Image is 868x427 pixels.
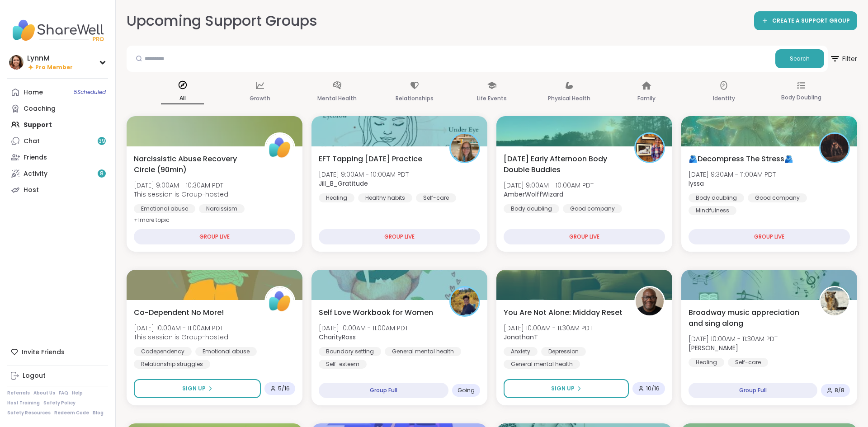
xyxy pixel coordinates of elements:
span: Sign Up [551,385,575,393]
div: Anxiety [504,347,538,356]
img: LynnM [9,55,24,70]
img: CharityRoss [451,287,479,315]
div: Emotional abuse [195,347,257,356]
span: CREATE A SUPPORT GROUP [772,17,850,25]
span: Narcissistic Abuse Recovery Circle (90min) [134,154,255,175]
span: [DATE] 10:00AM - 11:30AM PDT [689,334,778,343]
img: spencer [821,287,849,315]
span: 10 / 16 [646,385,660,392]
div: Host [24,186,39,195]
button: Sign Up [504,379,629,398]
a: Help [72,390,83,396]
span: [DATE] 9:00AM - 10:00AM PDT [319,170,409,179]
img: ShareWell Nav Logo [7,14,108,46]
div: Home [24,88,43,97]
img: ShareWell [266,287,294,315]
div: General mental health [385,347,461,356]
div: Self-care [728,358,768,367]
p: Mental Health [317,93,357,104]
div: GROUP LIVE [504,229,665,244]
b: JonathanT [504,333,538,342]
div: Chat [24,137,40,146]
p: Growth [250,93,270,104]
span: 5 Scheduled [74,89,106,96]
a: Safety Resources [7,410,51,416]
a: Referrals [7,390,30,396]
a: Host Training [7,400,40,406]
div: Mindfulness [689,206,736,215]
b: Jill_B_Gratitude [319,179,368,188]
div: General mental health [504,360,580,369]
p: Life Events [477,93,507,104]
div: GROUP LIVE [319,229,480,244]
div: Friends [24,153,47,162]
span: [DATE] Early Afternoon Body Double Buddies [504,154,624,175]
div: Activity [24,169,47,178]
div: Healing [319,193,354,202]
div: Relationship struggles [134,360,210,369]
a: Activity8 [7,165,108,182]
div: Healing [689,358,724,367]
div: Boundary setting [319,347,381,356]
div: Coaching [24,104,56,113]
div: Self-care [416,193,456,202]
img: lyssa [821,134,849,162]
p: Relationships [396,93,434,104]
p: Physical Health [548,93,590,104]
button: Search [775,49,824,68]
span: 8 / 8 [835,387,844,394]
b: CharityRoss [319,333,356,342]
span: [DATE] 9:30AM - 11:00AM PDT [689,170,776,179]
div: Invite Friends [7,344,108,360]
span: Going [458,387,475,394]
a: Home5Scheduled [7,84,108,100]
div: Codependency [134,347,192,356]
a: Logout [7,368,108,384]
b: lyssa [689,179,704,188]
p: Family [637,93,656,104]
span: [DATE] 10:00AM - 11:00AM PDT [319,324,408,333]
button: Filter [830,46,857,72]
a: Chat39 [7,133,108,149]
img: ShareWell [266,134,294,162]
div: Group Full [689,383,817,398]
span: Sign Up [182,385,206,393]
span: You Are Not Alone: Midday Reset [504,307,623,318]
span: [DATE] 9:00AM - 10:00AM PDT [504,181,594,190]
span: Pro Member [35,64,73,71]
span: [DATE] 9:00AM - 10:30AM PDT [134,181,228,190]
div: Logout [23,371,46,380]
span: 🫂Decompress The Stress🫂 [689,154,793,164]
span: Filter [830,48,857,70]
span: 39 [99,137,105,145]
h2: Upcoming Support Groups [127,11,317,31]
img: AmberWolffWizard [636,134,664,162]
a: FAQ [59,390,68,396]
span: [DATE] 10:00AM - 11:30AM PDT [504,324,593,333]
div: Healthy habits [358,193,412,202]
span: Co-Dependent No More! [134,307,224,318]
a: About Us [33,390,55,396]
a: Friends [7,149,108,165]
p: Body Doubling [781,92,821,103]
a: Blog [93,410,104,416]
span: 5 / 16 [278,385,290,392]
span: EFT Tapping [DATE] Practice [319,154,422,164]
p: All [161,93,204,104]
span: Broadway music appreciation and sing along [689,307,809,329]
div: LynnM [27,53,73,63]
a: CREATE A SUPPORT GROUP [754,11,857,30]
img: Jill_B_Gratitude [451,134,479,162]
span: Search [790,55,810,63]
span: [DATE] 10:00AM - 11:00AM PDT [134,324,228,333]
span: 8 [100,170,104,178]
div: Body doubling [689,193,744,202]
b: AmberWolffWizard [504,190,563,199]
a: Safety Policy [43,400,75,406]
div: Group Full [319,383,448,398]
p: Identity [713,93,735,104]
div: Depression [541,347,586,356]
a: Redeem Code [54,410,89,416]
span: This session is Group-hosted [134,190,228,199]
div: GROUP LIVE [689,229,850,244]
